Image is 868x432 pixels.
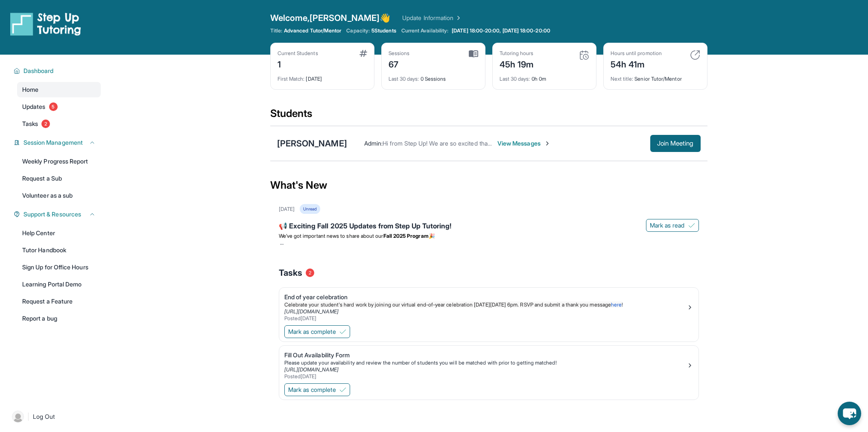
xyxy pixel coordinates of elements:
button: Join Meeting [650,135,701,152]
a: [DATE] 18:00-20:00, [DATE] 18:00-20:00 [450,27,552,34]
div: Posted [DATE] [284,373,687,380]
div: 1 [278,57,318,70]
button: Session Management [20,138,96,147]
span: [DATE] 18:00-20:00, [DATE] 18:00-20:00 [452,27,550,34]
span: Log Out [33,412,55,421]
button: Dashboard [20,67,96,75]
div: Senior Tutor/Mentor [611,70,700,82]
div: Students [270,107,707,126]
span: Title: [270,27,282,34]
div: Fill Out Availability Form [284,351,687,359]
div: Tutoring hours [500,50,534,57]
span: View Messages [497,139,551,148]
div: Unread [300,204,320,214]
a: Request a Feature [17,294,101,309]
span: Session Management [23,138,83,147]
span: First Match : [278,76,305,82]
span: 🎉 [429,233,435,239]
div: Sessions [389,50,410,57]
button: Support & Resources [20,210,96,219]
img: Mark as complete [339,386,346,393]
div: 📢 Exciting Fall 2025 Updates from Step Up Tutoring! [279,221,699,233]
div: 54h 41m [611,57,662,70]
img: card [359,50,367,57]
span: Last 30 days : [389,76,419,82]
div: Please update your availability and review the number of students you will be matched with prior ... [284,359,687,366]
div: [DATE] [279,206,295,213]
a: Report a bug [17,311,101,326]
span: Celebrate your student's hard work by joining our virtual end-of-year celebration [DATE][DATE] 6p... [284,301,611,308]
span: Home [22,85,38,94]
span: Updates [22,102,46,111]
a: Update Information [402,14,462,22]
a: [URL][DOMAIN_NAME] [284,308,339,315]
span: Capacity: [346,27,370,34]
a: Fill Out Availability FormPlease update your availability and review the number of students you w... [279,346,698,382]
span: Welcome, [PERSON_NAME] 👋 [270,12,391,24]
a: Help Center [17,225,101,241]
span: Support & Resources [23,210,81,219]
div: Hours until promotion [611,50,662,57]
span: Dashboard [23,67,54,75]
div: Current Students [278,50,318,57]
a: here [611,301,622,308]
span: Admin : [364,140,383,147]
button: Mark as read [646,219,699,232]
img: card [579,50,589,60]
span: Next title : [611,76,634,82]
a: |Log Out [9,407,101,426]
a: Home [17,82,101,97]
span: | [27,412,29,422]
div: 67 [389,57,410,70]
img: logo [10,12,81,36]
span: 2 [306,269,314,277]
img: card [690,50,700,60]
span: Last 30 days : [500,76,530,82]
a: Sign Up for Office Hours [17,260,101,275]
span: Mark as read [650,221,685,230]
button: Mark as complete [284,383,350,396]
div: Posted [DATE] [284,315,687,322]
a: Volunteer as a sub [17,188,101,203]
span: Mark as complete [288,385,336,394]
span: 5 Students [371,27,396,34]
a: Updates5 [17,99,101,114]
a: Request a Sub [17,171,101,186]
a: [URL][DOMAIN_NAME] [284,366,339,373]
div: [DATE] [278,70,367,82]
a: Tasks2 [17,116,101,131]
div: 45h 19m [500,57,534,70]
img: Chevron-Right [544,140,551,147]
span: Tasks [22,120,38,128]
a: Learning Portal Demo [17,277,101,292]
img: card [469,50,478,58]
button: Mark as complete [284,325,350,338]
span: We’ve got important news to share about our [279,233,383,239]
a: Tutor Handbook [17,242,101,258]
span: Advanced Tutor/Mentor [284,27,341,34]
a: Weekly Progress Report [17,154,101,169]
p: ! [284,301,687,308]
span: 2 [41,120,50,128]
img: user-img [12,411,24,423]
span: Current Availability: [401,27,448,34]
div: [PERSON_NAME] [277,137,347,149]
div: 0 Sessions [389,70,478,82]
span: Mark as complete [288,327,336,336]
span: 5 [49,102,58,111]
img: Mark as complete [339,328,346,335]
img: Chevron Right [453,14,462,22]
img: Mark as read [688,222,695,229]
a: End of year celebrationCelebrate your student's hard work by joining our virtual end-of-year cele... [279,288,698,324]
div: What's New [270,166,707,204]
button: chat-button [838,402,861,425]
span: Tasks [279,267,302,279]
div: End of year celebration [284,293,687,301]
div: 0h 0m [500,70,589,82]
strong: Fall 2025 Program [383,233,429,239]
span: Join Meeting [657,141,694,146]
